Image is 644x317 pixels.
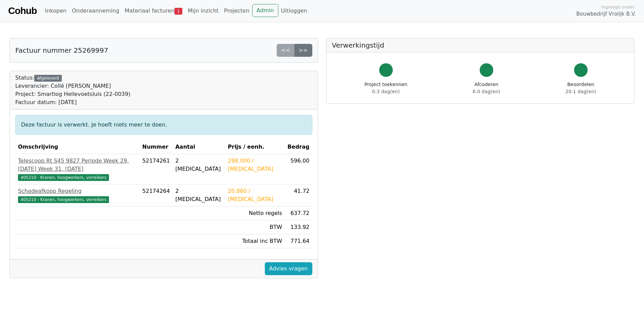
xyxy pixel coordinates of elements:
div: Telescoop Rt S45 9827 Periode Week 29, [DATE] Week 31, [DATE] [18,157,137,173]
td: 637.72 [285,206,312,220]
div: 298.000 / [MEDICAL_DATA] [228,157,282,173]
div: 2 [MEDICAL_DATA] [175,187,222,203]
span: 1 [174,8,182,15]
td: 133.92 [285,220,312,234]
td: BTW [225,220,285,234]
td: 771.64 [285,234,312,248]
td: 596.00 [285,154,312,184]
span: Ingelogd onder: [601,4,636,10]
div: Leverancier: Collé [PERSON_NAME] [15,82,130,90]
div: Project: Smartlog Hellevoetsluis (22-0039) [15,90,130,98]
a: Uitloggen [278,4,310,18]
span: 405210 - Kranen, hoogwerkers, verreikers [18,174,109,181]
a: Advies vragen [265,262,312,275]
span: 405210 - Kranen, hoogwerkers, verreikers [18,196,109,203]
a: >> [294,44,312,57]
a: Projecten [221,4,252,18]
span: 6.0 dag(en) [473,89,500,94]
a: Mijn inzicht [185,4,221,18]
div: Status: [15,74,130,106]
a: Telescoop Rt S45 9827 Periode Week 29, [DATE] Week 31, [DATE]405210 - Kranen, hoogwerkers, verrei... [18,157,137,181]
a: Onderaanneming [69,4,122,18]
div: Afgeleverd [34,75,61,82]
th: Omschrijving [15,140,140,154]
div: 2 [MEDICAL_DATA] [175,157,222,173]
td: 52174261 [140,154,172,184]
h5: Factuur nummer 25269997 [15,46,108,54]
td: Netto regels [225,206,285,220]
th: Nummer [140,140,172,154]
span: Bouwbedrijf Vrolijk B.V. [576,10,636,18]
span: 20.1 dag(en) [566,89,596,94]
a: Cohub [8,3,37,19]
span: 0.3 dag(en) [372,89,400,94]
div: Schadeafkoop Regeling [18,187,137,195]
th: Bedrag [285,140,312,154]
div: Deze factuur is verwerkt. Je hoeft niets meer te doen. [15,115,312,135]
div: 20.860 / [MEDICAL_DATA] [228,187,282,203]
div: Project toekennen [365,81,407,95]
td: 41.72 [285,184,312,206]
div: Afcoderen [473,81,500,95]
a: Inkopen [42,4,69,18]
a: Schadeafkoop Regeling405210 - Kranen, hoogwerkers, verreikers [18,187,137,203]
h5: Verwerkingstijd [332,41,629,49]
td: 52174264 [140,184,172,206]
a: Materiaal facturen1 [122,4,185,18]
th: Prijs / eenh. [225,140,285,154]
td: Totaal inc BTW [225,234,285,248]
th: Aantal [172,140,225,154]
div: Factuur datum: [DATE] [15,98,130,106]
a: Admin [252,4,278,17]
div: Beoordelen [566,81,596,95]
